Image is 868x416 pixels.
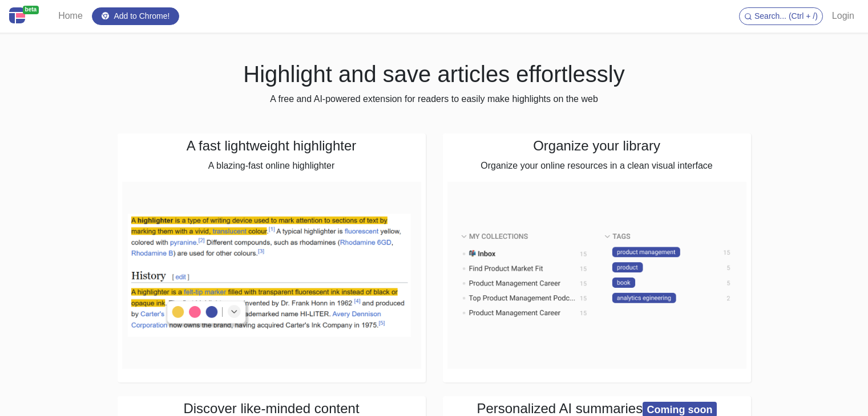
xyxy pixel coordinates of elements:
[447,182,746,369] img: Organize your library
[447,138,746,154] h4: Organize your library
[23,6,39,14] span: beta
[9,5,45,28] a: beta
[122,138,421,154] h4: A fast lightweight highlighter
[122,159,421,173] p: A blazing-fast online highlighter
[754,11,818,21] span: Search... (Ctrl + /)
[739,7,823,25] button: Search... (Ctrl + /)
[447,159,746,173] p: Organize your online resources in a clean visual interface
[118,60,751,88] h1: Highlight and save articles effortlessly
[122,182,421,369] img: A fast lightweight highlighter
[118,92,751,106] p: A free and AI-powered extension for readers to easily make highlights on the web
[9,7,25,23] img: Centroly
[92,7,180,25] a: Add to Chrome!
[827,5,859,27] a: Login
[54,5,87,27] a: Home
